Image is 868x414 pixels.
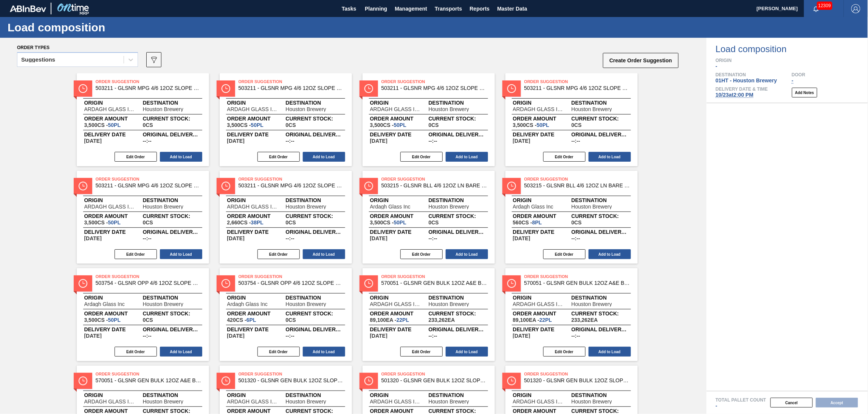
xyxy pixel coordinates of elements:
span: Current Stock: [429,214,487,218]
span: Order Suggestion [524,273,630,280]
span: Master Data [497,4,527,13]
span: Origin [370,295,429,300]
span: statusOrder Suggestion503211 - GLSNR MPG 4/6 12OZ SLOPE BARE BSKT MW 11OriginARDAGH GLASS INC.Des... [77,73,209,166]
img: status [507,84,516,93]
span: 503211 - GLSNR MPG 4/6 12OZ SLOPE BARE BSKT MW 11 [96,183,201,188]
span: Order amount [370,116,429,121]
span: Order Suggestion [381,370,487,378]
span: 01HT - Houston Brewery [716,77,777,83]
button: Create Order Suggestion [603,53,679,68]
span: 10/23/2025 [370,236,387,241]
span: Houston Brewery [286,204,326,209]
span: 50,PL [394,219,406,226]
span: Destination [572,295,630,300]
span: Order amount [370,214,429,218]
span: statusOrder Suggestion503754 - GLSNR OPP 4/6 12OZ SLOPE BARE LS KRFT 09OriginArdagh Glass IncDest... [220,268,352,361]
span: Destination [143,100,201,105]
button: Edit Order [400,152,443,162]
span: 89,100EA-22PL [370,317,409,323]
span: Houston Brewery [143,107,183,112]
button: Edit Order [400,347,443,357]
span: 50,PL [537,122,549,128]
span: Load composition [716,45,868,54]
span: Order Suggestion [239,370,344,378]
span: statusOrder Suggestion503211 - GLSNR MPG 4/6 12OZ SLOPE BARE BSKT MW 11OriginARDAGH GLASS INC.Des... [363,73,495,166]
span: Delivery Date [370,132,429,137]
span: statusOrder Suggestion570051 - GLSNR GEN BULK 12OZ A&E BARE LS BULK 109OriginARDAGH GLASS INCDest... [363,268,495,361]
span: Order types [17,45,50,50]
span: Order Suggestion [524,78,630,85]
span: Delivery Date [227,327,286,332]
span: Houston Brewery [286,399,326,404]
button: Edit Order [543,347,586,357]
span: --:-- [286,138,294,144]
span: Origin [716,58,868,63]
span: ,0,CS, [572,220,582,225]
span: Destination [143,393,201,397]
span: Current Stock: [572,409,630,413]
span: Order Suggestion [96,370,201,378]
span: 503211 - GLSNR MPG 4/6 12OZ SLOPE BARE BSKT MW 11 [381,85,487,91]
button: Add to Load [303,249,345,259]
span: 10/23/2025 [84,236,102,241]
button: Edit Order [257,249,300,259]
span: Order Suggestion [96,175,201,183]
span: Order Suggestion [239,175,344,183]
span: Order Suggestion [381,273,487,280]
span: Origin [370,100,429,105]
span: Destination [286,393,344,397]
span: 3,500CS-50PL [370,122,407,128]
button: Add to Load [589,347,631,357]
span: statusOrder Suggestion503754 - GLSNR OPP 4/6 12OZ SLOPE BARE LS KRFT 09OriginArdagh Glass IncDest... [77,268,209,361]
span: 50,PL [251,122,263,128]
span: statusOrder Suggestion570051 - GLSNR GEN BULK 12OZ A&E BARE LS BULK 109OriginARDAGH GLASS INCDest... [505,268,638,361]
img: status [79,279,87,288]
span: Current Stock: [143,409,201,413]
span: Destination [429,100,487,105]
img: status [507,182,516,190]
span: ,233,262,EA, [429,317,455,323]
span: ARDAGH GLASS INC [227,399,278,404]
span: ARDAGH GLASS INC. [84,204,135,209]
img: status [364,84,373,93]
span: 50,PL [108,317,121,323]
span: Order amount [84,409,143,413]
span: Houston Brewery [572,399,612,404]
span: --:-- [572,138,580,144]
span: Current Stock: [572,311,630,316]
span: Order amount [227,116,286,121]
span: Order amount [84,116,143,121]
span: 10/23/2025 [370,333,387,338]
span: ARDAGH GLASS INC [513,301,564,307]
span: Order amount [513,311,572,316]
span: Destination [429,393,487,397]
span: Current Stock: [143,311,201,316]
span: Origin [370,393,429,397]
span: ARDAGH GLASS INC [513,399,564,404]
span: Origin [227,295,286,300]
span: Original delivery time [286,327,344,332]
span: ,0,CS, [286,122,296,128]
span: Houston Brewery [429,301,469,307]
span: statusOrder Suggestion503211 - GLSNR MPG 4/6 12OZ SLOPE BARE BSKT MW 11OriginARDAGH GLASS INC.Des... [505,73,638,166]
span: ARDAGH GLASS INC. [227,204,278,209]
span: Destination [572,100,630,105]
span: Order amount [370,409,429,413]
img: status [222,182,230,190]
span: Order amount [513,409,572,413]
span: Ardagh Glass Inc [84,301,125,307]
span: ARDAGH GLASS INC. [227,107,278,112]
img: status [222,84,230,93]
span: 570051 - GLSNR GEN BULK 12OZ A&E BARE LS BULK 109 [381,280,487,286]
span: 50,PL [108,122,121,128]
span: 12309 [817,2,832,10]
span: Delivery Date [513,230,572,234]
span: Order amount [227,409,286,413]
span: Destination [286,295,344,300]
button: Notifications [804,3,828,14]
span: --:-- [286,333,294,338]
span: 501320 - GLSNR GEN BULK 12OZ SLOPE BARE LS BULK 0 [381,378,487,383]
span: --:-- [143,236,152,241]
button: Add to Load [303,347,345,357]
span: Delivery Date [370,230,429,234]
